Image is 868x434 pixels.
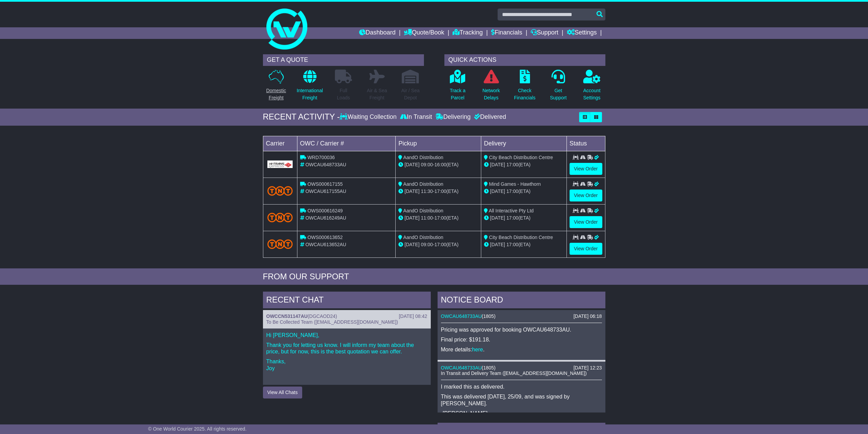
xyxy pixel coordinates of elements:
[404,188,420,194] span: [DATE]
[398,214,478,222] div: - (ETA)
[435,188,446,194] span: 17:00
[305,215,346,221] span: OWCAU616249AU
[441,336,602,343] p: Final price: $191.18.
[514,69,536,105] a: CheckFinancials
[483,313,494,319] span: 1805
[506,215,518,221] span: 17:00
[396,136,481,151] td: Pickup
[491,27,522,39] a: Financials
[484,161,564,168] div: (ETA)
[266,313,308,319] a: OWCCN531147AU
[506,188,518,194] span: 17:00
[263,112,340,122] div: RECENT ACTIVITY -
[403,235,443,240] span: AandO Distribution
[567,136,605,151] td: Status
[438,292,605,310] div: NOTICE BOARD
[263,136,297,151] td: Carrier
[297,87,323,101] p: International Freight
[266,332,427,338] p: Hi [PERSON_NAME],
[266,358,427,371] p: Thanks, Joy
[399,313,427,319] div: [DATE] 08:42
[570,163,602,175] a: View Order
[441,326,602,333] p: Pricing was approved for booking OWCAU648733AU.
[583,87,601,101] p: Account Settings
[441,313,482,319] a: OWCAU648733AU
[434,113,472,121] div: Delivering
[435,242,446,247] span: 17:00
[570,243,602,255] a: View Order
[403,155,443,160] span: AandO Distribution
[305,162,346,167] span: OWCAU648733AU
[484,188,564,195] div: (ETA)
[570,216,602,228] a: View Order
[307,181,343,187] span: OWS000617155
[263,54,424,66] div: GET A QUOTE
[441,365,482,370] a: OWCAU648733AU
[307,235,343,240] span: OWS000613652
[441,410,602,417] p: -[PERSON_NAME]
[148,426,247,432] span: © One World Courier 2025. All rights reserved.
[404,27,444,39] a: Quote/Book
[335,87,352,101] p: Full Loads
[489,235,553,240] span: City Beach Distribution Centre
[489,181,541,187] span: Mind Games - Hawthorn
[266,319,398,325] span: To Be Collected Team ([EMAIL_ADDRESS][DOMAIN_NAME])
[573,313,602,319] div: [DATE] 06:18
[297,136,396,151] td: OWC / Carrier #
[441,313,602,319] div: ( )
[367,87,387,101] p: Air & Sea Freight
[506,242,518,247] span: 17:00
[531,27,558,39] a: Support
[481,136,567,151] td: Delivery
[267,186,293,195] img: TNT_Domestic.png
[490,215,505,221] span: [DATE]
[398,241,478,248] div: - (ETA)
[472,113,506,121] div: Delivered
[549,69,567,105] a: GetSupport
[441,346,602,353] p: More details: .
[570,190,602,201] a: View Order
[307,155,335,160] span: WRD700036
[421,215,433,221] span: 11:00
[506,162,518,167] span: 17:00
[453,27,483,39] a: Tracking
[435,215,446,221] span: 17:00
[483,365,494,370] span: 1805
[305,188,346,194] span: OWCAU617155AU
[490,188,505,194] span: [DATE]
[441,370,587,376] span: In Transit and Delivery Team ([EMAIL_ADDRESS][DOMAIN_NAME])
[450,69,466,105] a: Track aParcel
[267,160,293,168] img: GetCarrierServiceLogo
[403,208,443,213] span: AandO Distribution
[404,215,420,221] span: [DATE]
[421,188,433,194] span: 11:30
[398,161,478,168] div: - (ETA)
[340,113,398,121] div: Waiting Collection
[573,365,602,371] div: [DATE] 12:23
[421,162,433,167] span: 09:00
[263,292,431,310] div: RECENT CHAT
[490,162,505,167] span: [DATE]
[472,347,483,352] a: here
[401,87,420,101] p: Air / Sea Depot
[403,181,443,187] span: AandO Distribution
[514,87,535,101] p: Check Financials
[305,242,346,247] span: OWCAU613652AU
[550,87,567,101] p: Get Support
[266,342,427,355] p: Thank you for letting us know. I will inform my team about the price, but for now, this is the be...
[489,155,553,160] span: City Beach Distribution Centre
[484,214,564,222] div: (ETA)
[444,54,605,66] div: QUICK ACTIONS
[296,69,323,105] a: InternationalFreight
[482,87,500,101] p: Network Delays
[450,87,466,101] p: Track a Parcel
[398,188,478,195] div: - (ETA)
[267,213,293,222] img: TNT_Domestic.png
[266,313,427,319] div: ( )
[490,242,505,247] span: [DATE]
[404,162,420,167] span: [DATE]
[567,27,597,39] a: Settings
[484,241,564,248] div: (ETA)
[583,69,601,105] a: AccountSettings
[421,242,433,247] span: 09:00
